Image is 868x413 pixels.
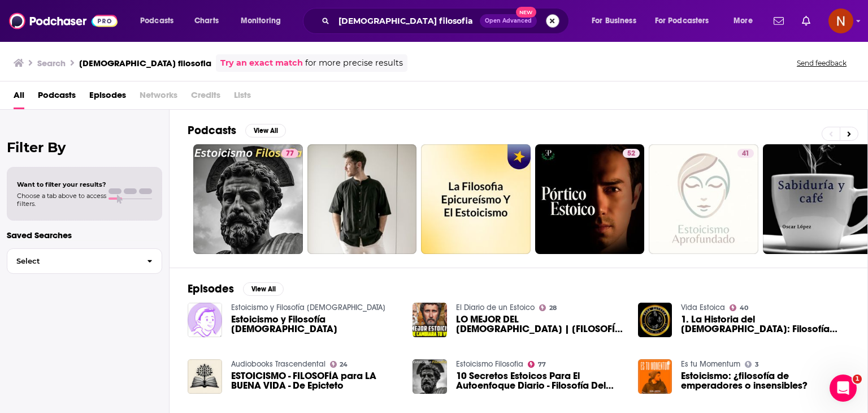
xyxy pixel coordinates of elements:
p: Saved Searches [7,230,162,240]
img: Podchaser - Follow, Share and Rate Podcasts [9,10,118,32]
span: Open Advanced [485,18,532,24]
a: Show notifications dropdown [769,11,788,31]
a: 1. La Historia del Estoicismo: Filosofía que Transforma Vidas [681,315,849,334]
a: Estoicismo: ¿filosofía de emperadores o insensibles? [681,371,849,390]
a: 40 [730,304,748,311]
button: Open AdvancedNew [480,14,537,28]
a: Episodes [89,86,126,109]
img: Estoicismo: ¿filosofía de emperadores o insensibles? [638,359,672,394]
span: New [516,7,536,18]
span: Charts [194,13,219,29]
a: Try an exact match [220,57,303,70]
a: Estoicismo Filosofia [456,359,523,369]
a: 52 [535,144,645,254]
span: for more precise results [305,57,403,70]
span: Credits [191,86,220,109]
a: Vida Estoica [681,303,725,312]
a: 77 [193,144,303,254]
img: 1. La Historia del Estoicismo: Filosofía que Transforma Vidas [638,303,672,337]
a: Podcasts [38,86,76,109]
img: User Profile [828,8,853,33]
span: 77 [538,362,546,367]
a: ESTOICISMO - FILOSOFÍA para LA BUENA VIDA - De Epicteto [231,371,400,390]
h2: Filter By [7,139,162,156]
button: open menu [726,12,767,30]
h2: Episodes [188,282,234,296]
span: LO MEJOR DEL [DEMOGRAPHIC_DATA] | [FILOSOFÍA ESTOICA] [456,315,624,334]
a: 28 [539,304,557,311]
button: View All [245,124,286,137]
a: 41 [737,149,754,158]
span: More [734,13,753,29]
img: LO MEJOR DEL ESTOICISMO | [FILOSOFÍA ESTOICA] [413,303,447,337]
iframe: Intercom live chat [830,375,857,402]
a: Estoicismo y Filosofía Zen [231,303,385,312]
a: Es tu Momentum [681,359,740,369]
a: 77 [281,149,298,158]
span: 40 [740,306,748,311]
span: Networks [140,86,177,109]
span: 41 [742,148,749,160]
span: Lists [234,86,251,109]
span: 3 [755,362,759,367]
span: Estoicismo y Filosofía [DEMOGRAPHIC_DATA] [231,315,400,334]
h3: Search [37,58,66,68]
a: EpisodesView All [188,282,284,296]
span: 1. La Historia del [DEMOGRAPHIC_DATA]: Filosofía que Transforma Vidas [681,315,849,334]
a: 10 Secretos Estoicos Para El Autoenfoque Diario - Filosofía Del Estoicismo [456,371,624,390]
a: Estoicismo y Filosofía Zen [231,315,400,334]
h3: [DEMOGRAPHIC_DATA] filosofia [79,58,211,68]
span: Podcasts [140,13,173,29]
span: 77 [286,148,294,160]
a: Show notifications dropdown [797,11,815,31]
img: Estoicismo y Filosofía Zen [188,303,222,337]
span: For Podcasters [655,13,709,29]
a: 52 [623,149,640,158]
span: Monitoring [241,13,281,29]
button: open menu [132,12,188,30]
span: 28 [549,306,557,311]
span: For Business [592,13,636,29]
a: 77 [528,361,546,368]
button: View All [243,282,284,296]
button: Send feedback [793,58,850,68]
input: Search podcasts, credits, & more... [334,12,480,30]
a: LO MEJOR DEL ESTOICISMO | [FILOSOFÍA ESTOICA] [456,315,624,334]
span: Want to filter your results? [17,180,106,188]
button: Show profile menu [828,8,853,33]
button: open menu [648,12,726,30]
a: 24 [330,361,348,368]
a: Charts [187,12,225,30]
span: Choose a tab above to access filters. [17,192,106,208]
h2: Podcasts [188,123,236,137]
a: PodcastsView All [188,123,286,137]
span: 24 [340,362,348,367]
button: open menu [233,12,296,30]
span: Select [7,257,138,265]
div: Search podcasts, credits, & more... [314,8,580,34]
span: 1 [853,375,862,384]
img: ESTOICISMO - FILOSOFÍA para LA BUENA VIDA - De Epicteto [188,359,222,394]
a: 3 [745,361,759,368]
span: 52 [627,148,635,160]
a: Audiobooks Trascendental [231,359,325,369]
a: El Diario de un Estoico [456,303,535,312]
a: All [14,86,24,109]
button: Select [7,248,162,274]
span: Logged in as AdelNBM [828,8,853,33]
a: 41 [649,144,758,254]
button: open menu [584,12,650,30]
img: 10 Secretos Estoicos Para El Autoenfoque Diario - Filosofía Del Estoicismo [413,359,447,394]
